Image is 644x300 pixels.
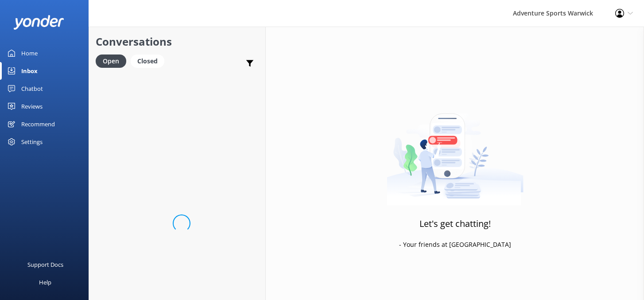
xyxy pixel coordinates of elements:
div: Settings [21,133,43,151]
div: Home [21,44,38,62]
p: - Your friends at [GEOGRAPHIC_DATA] [399,240,511,249]
div: Chatbot [21,80,43,97]
div: Help [39,273,51,291]
div: Inbox [21,62,38,80]
h2: Conversations [96,33,259,50]
h3: Let's get chatting! [419,217,491,231]
a: Closed [131,56,169,66]
div: Closed [131,55,164,68]
div: Support Docs [27,256,63,273]
div: Recommend [21,115,55,133]
img: artwork of a man stealing a conversation from at giant smartphone [387,95,524,206]
div: Reviews [21,97,43,115]
a: Open [96,56,131,66]
img: yonder-white-logo.png [13,15,64,30]
div: Open [96,55,126,68]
